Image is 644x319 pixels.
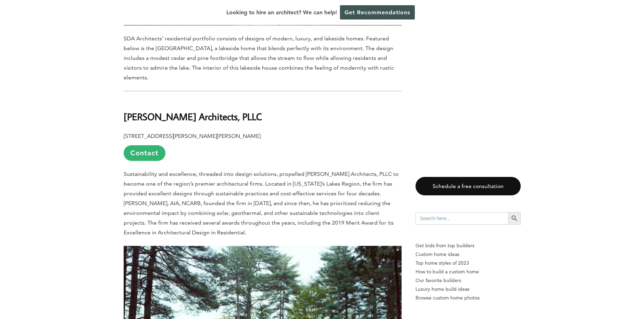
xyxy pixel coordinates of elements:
b: [PERSON_NAME] Architects, PLLC [124,110,262,123]
a: How to build a custom home [416,267,521,276]
a: Get Recommendations [340,5,415,20]
a: Luxury home build ideas [416,285,521,294]
span: Sustainability and excellence, threaded into design solutions, propelled [PERSON_NAME] Architects... [124,171,399,236]
svg: Search [511,215,518,222]
a: Our favorite builders [416,276,521,285]
input: Search here... [416,212,508,225]
a: Browse custom home photos [416,294,521,302]
a: Schedule a free consultation [416,177,521,195]
p: Get bids from top builders [416,241,521,250]
a: Top home styles of 2023 [416,259,521,267]
a: Custom home ideas [416,250,521,259]
span: SDA Architects’ residential portfolio consists of designs of modern, luxury, and lakeside homes. ... [124,35,394,81]
b: [STREET_ADDRESS][PERSON_NAME][PERSON_NAME] [124,133,261,139]
iframe: Drift Widget Chat Controller [510,269,636,311]
a: Contact [124,145,165,161]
